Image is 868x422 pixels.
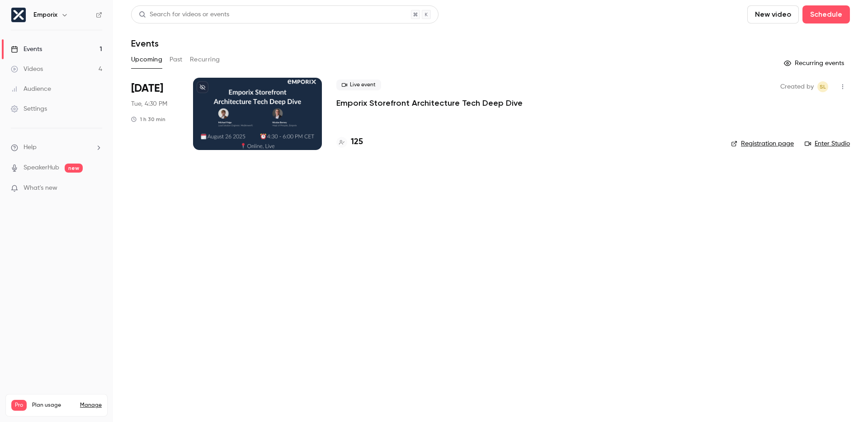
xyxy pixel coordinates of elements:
li: help-dropdown-opener [11,143,102,152]
span: Plan usage [32,402,75,409]
div: Events [11,45,42,54]
div: Audience [11,84,51,94]
a: Emporix Storefront Architecture Tech Deep Dive [336,98,523,108]
div: Search for videos or events [139,10,229,19]
a: Registration page [731,139,794,148]
span: Sebastian Lauk [817,81,828,92]
button: Upcoming [131,52,162,67]
span: SL [820,81,826,92]
a: Manage [80,402,102,409]
button: New video [747,5,799,23]
a: SpeakerHub [24,163,59,173]
span: [DATE] [131,81,163,96]
span: Tue, 4:30 PM [131,99,167,108]
img: Emporix [11,8,26,22]
span: Help [24,143,37,152]
h4: 125 [351,136,363,148]
div: Aug 26 Tue, 4:30 PM (Europe/Berlin) [131,78,179,150]
h1: Events [131,38,159,49]
button: Recurring [190,52,220,67]
div: 1 h 30 min [131,116,165,123]
span: What's new [24,183,57,193]
div: Settings [11,104,47,113]
a: 125 [336,136,363,148]
span: Live event [336,80,381,90]
h6: Emporix [33,10,57,19]
span: Created by [780,81,814,92]
span: new [65,164,83,173]
a: Enter Studio [805,139,850,148]
button: Past [170,52,183,67]
button: Recurring events [780,56,850,70]
span: Pro [11,400,27,411]
button: Schedule [802,5,850,23]
div: Videos [11,65,43,74]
